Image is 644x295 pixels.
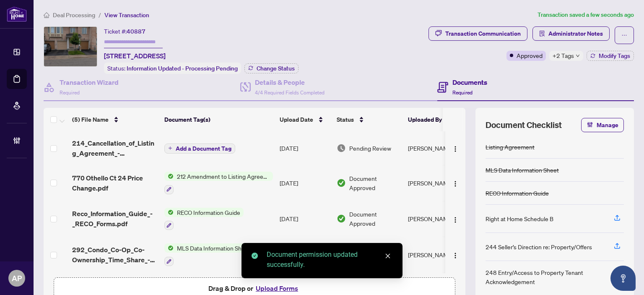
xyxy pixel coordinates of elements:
h4: Documents [452,77,487,87]
td: [PERSON_NAME] [405,131,467,165]
span: Document Approved [349,209,401,228]
span: Deal Processing [53,11,95,19]
th: Uploaded By [405,108,467,131]
span: 292_Condo_Co-Op_Co-Ownership_Time_Share_-_Lease_Sub-Lease_MLS_Data_Information_Form_-770 Othello ... [72,245,158,265]
td: [PERSON_NAME] [405,237,467,273]
button: Logo [449,248,462,261]
img: Status Icon [164,172,174,181]
div: RECO Information Guide [486,188,549,198]
img: Logo [452,180,459,187]
button: Status Icon212 Amendment to Listing Agreement - Authority to Offer for Lease Price Change/Extensi... [164,172,273,194]
div: MLS Data Information Sheet [486,165,559,175]
th: Document Tag(s) [161,108,276,131]
button: Upload Forms [253,283,301,294]
span: Drag & Drop or [208,283,301,294]
span: 770 Othello Ct 24 Price Change.pdf [72,173,158,193]
td: [PERSON_NAME] [405,165,467,201]
span: 212 Amendment to Listing Agreement - Authority to Offer for Lease Price Change/Extension/Amendmen... [174,172,273,181]
img: Document Status [337,144,346,153]
span: Required [60,89,80,96]
span: solution [539,31,545,37]
button: Modify Tags [587,51,634,61]
span: 214_Cancellation_of_Listing_Agreement_-_Authority_to_Offer_for_Lease - 24-770 Othello Crt EXECUTE... [72,138,158,158]
img: Document Status [337,214,346,223]
span: plus [168,146,172,150]
span: down [576,54,580,58]
span: Pending Review [349,144,391,153]
span: Required [452,89,473,96]
td: [DATE] [276,131,333,165]
button: Administrator Notes [532,26,610,41]
div: Right at Home Schedule B [486,214,553,223]
th: Upload Date [276,108,333,131]
span: Modify Tags [599,53,630,59]
button: Manage [581,118,624,132]
button: Add a Document Tag [164,143,235,154]
img: Logo [452,217,459,223]
a: Close [383,251,392,261]
div: Listing Agreement [486,142,535,151]
button: Status IconRECO Information Guide [164,208,244,230]
span: Approved [517,51,543,60]
button: Open asap [610,266,636,291]
img: logo [7,6,27,22]
div: Ticket #: [104,26,145,36]
img: Logo [452,146,459,152]
span: 40887 [127,28,145,35]
td: [DATE] [276,201,333,237]
button: Add a Document Tag [164,144,235,154]
div: Transaction Communication [445,27,521,40]
span: Document Approved [349,174,401,192]
span: MLS Data Information Sheet [174,243,254,253]
span: Document Checklist [486,119,562,131]
span: home [44,12,49,18]
button: Logo [449,212,462,225]
img: Logo [452,252,459,259]
span: Add a Document Tag [176,146,231,151]
img: Status Icon [164,243,174,253]
span: View Transaction [104,11,149,19]
div: Status: [104,63,241,74]
span: Information Updated - Processing Pending [127,65,238,72]
span: Upload Date [280,115,313,124]
td: [PERSON_NAME] [405,201,467,237]
th: (5) File Name [69,108,161,131]
span: Status [337,115,354,124]
td: [DATE] [276,165,333,201]
span: +2 Tags [553,51,574,60]
span: (5) File Name [72,115,109,124]
span: check-circle [252,253,258,259]
img: IMG-W12205025_1.jpg [44,27,97,66]
span: close [385,253,391,259]
div: 244 Seller’s Direction re: Property/Offers [486,242,592,251]
span: AP [12,272,22,284]
button: Logo [449,141,462,155]
span: 4/4 Required Fields Completed [255,89,325,96]
span: ellipsis [621,32,627,38]
td: [DATE] [276,237,333,273]
img: Status Icon [164,208,174,217]
span: [STREET_ADDRESS] [104,51,166,61]
span: RECO Information Guide [174,208,244,217]
article: Transaction saved a few seconds ago [538,10,634,20]
button: Logo [449,176,462,190]
li: / [99,10,101,20]
button: Transaction Communication [428,26,527,41]
h4: Transaction Wizard [60,77,119,87]
span: Reco_Information_Guide_-_RECO_Forms.pdf [72,209,158,229]
span: Change Status [257,65,295,71]
div: 248 Entry/Access to Property Tenant Acknowledgement [486,268,604,286]
span: Manage [597,118,618,132]
th: Status [333,108,405,131]
img: Document Status [337,178,346,188]
button: Status IconMLS Data Information Sheet [164,243,254,266]
h4: Details & People [255,77,325,87]
button: Change Status [244,63,299,73]
span: Administrator Notes [548,27,603,40]
div: Document permission updated successfully. [267,250,392,270]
